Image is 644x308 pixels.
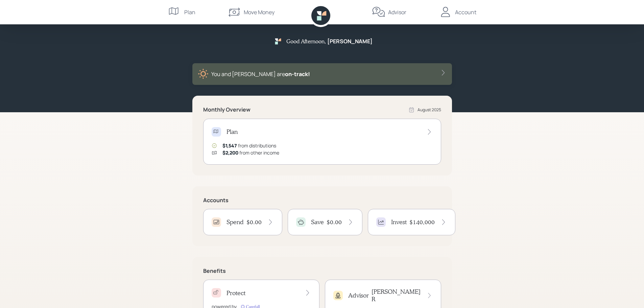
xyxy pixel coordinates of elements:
h4: Invest [391,218,407,226]
div: from other income [222,149,279,156]
div: Plan [184,8,195,16]
div: Advisor [388,8,406,16]
h4: $0.00 [327,218,342,226]
span: $2,200 [222,149,238,156]
h4: Protect [226,289,245,297]
h5: Accounts [203,197,441,204]
h5: Good Afternoon , [286,38,326,44]
h5: Monthly Overview [203,106,251,113]
h5: [PERSON_NAME] [327,38,373,45]
div: from distributions [222,142,276,149]
h4: Plan [226,128,238,136]
h5: Benefits [203,268,441,274]
span: $1,547 [222,142,237,149]
h4: Save [311,218,324,226]
h4: Spend [226,218,244,226]
h4: Advisor [348,292,369,299]
h4: $0.00 [246,218,262,226]
div: Account [455,8,476,16]
div: Move Money [244,8,275,16]
span: on‑track! [285,70,310,78]
h4: [PERSON_NAME] R [372,288,421,303]
div: You and [PERSON_NAME] are [211,70,310,78]
div: August 2025 [418,107,441,113]
img: sunny-XHVQM73Q.digested.png [198,69,209,79]
h4: $140,000 [409,218,435,226]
